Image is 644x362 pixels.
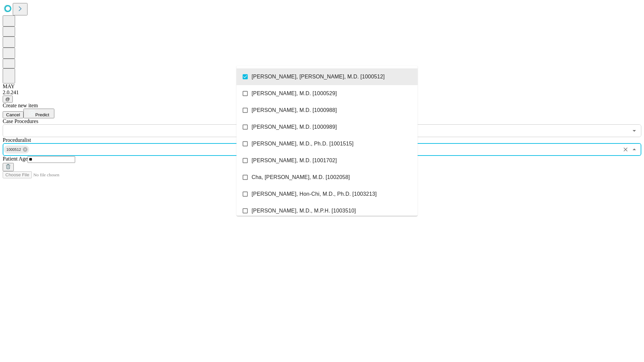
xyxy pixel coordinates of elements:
[3,96,13,103] button: @
[252,123,337,131] span: [PERSON_NAME], M.D. [1000989]
[621,145,630,154] button: Clear
[630,126,639,135] button: Open
[35,112,49,117] span: Predict
[6,112,20,117] span: Cancel
[252,106,337,114] span: [PERSON_NAME], M.D. [1000988]
[252,190,377,198] span: [PERSON_NAME], Hon-Chi, M.D., Ph.D. [1003213]
[3,137,31,143] span: Proceduralist
[5,97,10,102] span: @
[252,207,356,215] span: [PERSON_NAME], M.D., M.P.H. [1003510]
[252,73,385,81] span: [PERSON_NAME], [PERSON_NAME], M.D. [1000512]
[630,145,639,154] button: Close
[3,156,28,162] span: Patient Age
[3,103,38,108] span: Create new item
[3,83,641,89] div: MAY
[4,146,24,154] span: 1000512
[3,89,641,96] div: 2.0.241
[252,157,337,165] span: [PERSON_NAME], M.D. [1001702]
[252,89,337,98] span: [PERSON_NAME], M.D. [1000529]
[252,173,350,181] span: Cha, [PERSON_NAME], M.D. [1002058]
[3,111,23,118] button: Cancel
[252,140,354,148] span: [PERSON_NAME], M.D., Ph.D. [1001515]
[3,118,38,124] span: Scheduled Procedure
[4,145,29,154] div: 1000512
[23,109,54,118] button: Predict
